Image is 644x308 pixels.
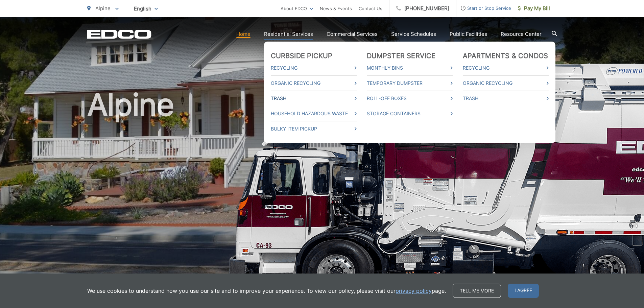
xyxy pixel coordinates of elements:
[271,125,357,133] a: Bulky Item Pickup
[236,30,251,38] a: Home
[453,284,501,298] a: Tell me more
[129,3,163,15] span: English
[463,79,549,87] a: Organic Recycling
[320,4,352,13] a: News & Events
[87,287,446,295] p: We use cookies to understand how you use our site and to improve your experience. To view our pol...
[271,94,357,102] a: Trash
[87,29,151,39] a: EDCD logo. Return to the homepage.
[367,79,453,87] a: Temporary Dumpster
[396,287,432,295] a: privacy policy
[327,30,378,38] a: Commercial Services
[508,284,539,298] span: I agree
[271,79,357,87] a: Organic Recycling
[463,52,548,60] a: Apartments & Condos
[367,110,453,118] a: Storage Containers
[518,4,550,13] span: Pay My Bill
[391,30,436,38] a: Service Schedules
[450,30,487,38] a: Public Facilities
[463,64,549,72] a: Recycling
[95,5,111,11] span: Alpine
[271,52,333,60] a: Curbside Pickup
[359,4,382,13] a: Contact Us
[281,4,313,13] a: About EDCO
[271,64,357,72] a: Recycling
[367,64,453,72] a: Monthly Bins
[463,94,549,102] a: Trash
[367,94,453,102] a: Roll-Off Boxes
[271,110,357,118] a: Household Hazardous Waste
[501,30,542,38] a: Resource Center
[87,88,557,302] h1: Alpine
[264,30,313,38] a: Residential Services
[367,52,436,60] a: Dumpster Service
